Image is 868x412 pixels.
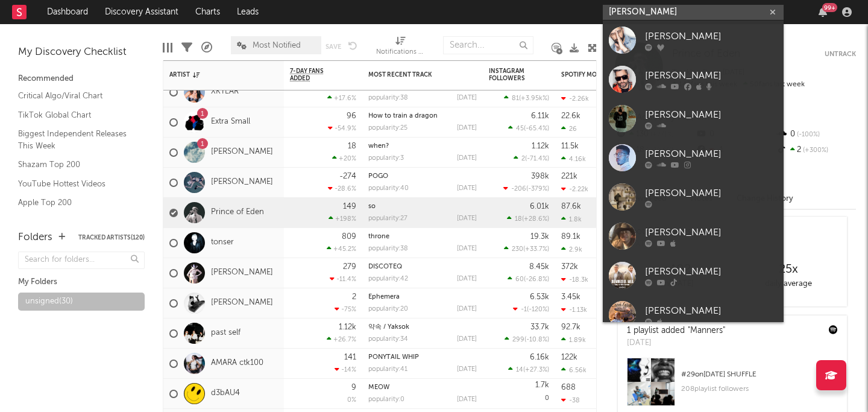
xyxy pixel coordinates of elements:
span: 14 [516,367,523,373]
a: AMARA ctk100 [211,358,263,369]
div: popularity: 0 [368,396,404,403]
div: 2.9k [561,246,582,253]
div: 25 x [732,262,844,277]
div: Instagram Followers [489,68,531,82]
div: -11.4 % [330,275,356,283]
div: ( ) [514,154,549,162]
div: Folders [18,230,52,245]
a: How to train a dragon [368,113,438,119]
div: popularity: 34 [368,336,408,343]
div: 221k [561,173,577,180]
div: popularity: 41 [368,366,407,373]
div: 141 [344,353,356,361]
div: -274 [339,173,356,180]
span: -379 % [528,186,547,192]
div: 8.45k [529,263,549,271]
div: +198 % [329,215,356,223]
a: [PERSON_NAME] [211,177,273,188]
a: [PERSON_NAME] [211,147,273,157]
div: 6.11k [531,112,549,120]
div: 688 [561,384,576,391]
span: 299 [512,337,524,343]
div: Notifications (Artist) [376,30,424,65]
div: [DATE] [457,366,477,373]
div: -1.13k [561,306,587,314]
div: -75 % [335,305,356,313]
a: [PERSON_NAME] [603,295,784,334]
a: so [368,203,376,210]
div: 6.56k [561,366,587,374]
a: [PERSON_NAME] [603,177,784,217]
div: 372k [561,263,578,271]
a: [PERSON_NAME] [603,256,784,295]
div: ( ) [508,366,549,373]
a: tonser [211,238,234,248]
div: [DATE] [457,125,477,132]
div: 22.6k [561,112,580,120]
a: POGO [368,173,388,180]
div: [DATE] [457,336,477,343]
div: How to train a dragon [368,113,477,119]
div: [DATE] [457,185,477,192]
a: [PERSON_NAME] [603,21,784,60]
input: Search for folders... [18,252,145,269]
div: ( ) [503,185,549,192]
a: d3bAU4 [211,388,240,399]
div: -28.6 % [328,185,356,192]
a: Extra Small [211,117,250,127]
div: DISCOTEQ [368,264,477,270]
a: [PERSON_NAME] [211,268,273,278]
a: Ephemera [368,294,400,300]
div: 398k [531,173,549,180]
div: -14 % [335,366,356,373]
div: so [368,203,477,210]
div: 2 [352,293,356,301]
div: 1.12k [532,142,549,150]
div: 122k [561,353,577,361]
div: 6.53k [530,293,549,301]
a: MEOW [368,384,389,391]
span: -71.4 % [527,156,547,162]
button: Tracked Artists(120) [78,235,145,241]
span: +28.6 % [524,216,547,223]
div: -2.22k [561,185,588,193]
div: 149 [343,203,356,211]
div: Filters [181,30,192,65]
a: DISCOTEQ [368,264,402,270]
div: 18 [348,142,356,150]
a: PONYTAIL WHIP [368,354,419,361]
button: Undo the changes to the current view. [348,40,357,51]
div: 1.89k [561,336,586,344]
div: ( ) [504,245,549,253]
div: PONYTAIL WHIP [368,354,477,361]
div: MEOW [368,384,477,391]
div: 6.01k [530,203,549,211]
a: Apple Top 200 [18,196,133,209]
div: popularity: 27 [368,215,407,222]
div: [PERSON_NAME] [645,147,778,161]
div: Artist [169,71,260,78]
div: 2 [776,142,856,158]
div: -18.3k [561,276,588,284]
span: -10.8 % [526,337,547,343]
div: 1.12k [339,323,356,331]
div: 11.5k [561,142,579,150]
a: unsigned(30) [18,293,145,311]
div: Edit Columns [163,30,172,65]
div: [PERSON_NAME] [645,107,778,122]
div: +26.7 % [327,335,356,343]
div: # 29 on [DATE] SHUFFLE [681,367,838,382]
div: popularity: 38 [368,246,408,252]
div: [PERSON_NAME] [645,186,778,200]
div: [DATE] [457,155,477,162]
div: 약속 / Yaksok [368,324,477,331]
div: [DATE] [457,95,477,101]
div: 809 [342,233,356,241]
div: 89.1k [561,233,580,241]
div: 0 [489,379,549,408]
div: 19.3k [530,233,549,241]
div: [DATE] [457,306,477,312]
div: +17.6 % [327,94,356,102]
div: +45.2 % [327,245,356,253]
div: 1 playlist added [627,325,725,337]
